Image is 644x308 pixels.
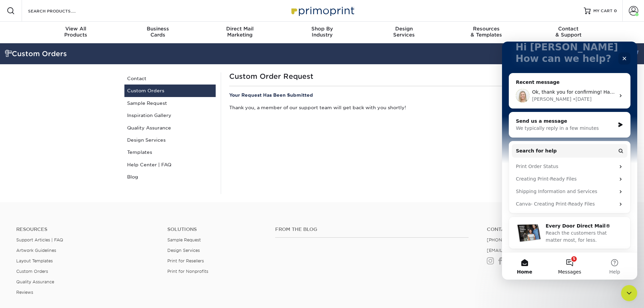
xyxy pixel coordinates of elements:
[16,248,56,253] a: Artwork Guidelines
[14,106,55,113] span: Search for help
[14,76,113,83] div: Send us a message
[167,258,204,263] a: Print for Resellers
[117,26,199,38] div: Cards
[14,134,113,141] div: Creating Print-Ready Files
[10,119,125,131] div: Print Order Status
[363,26,445,32] span: Design
[167,248,200,253] a: Design Services
[124,171,216,183] a: Blog
[167,237,201,242] a: Sample Request
[16,258,53,263] a: Layout Templates
[116,11,128,23] div: Close
[621,285,637,301] iframe: Intercom live chat
[614,8,617,13] span: 0
[124,109,216,121] a: Inspiration Gallery
[527,26,610,32] span: Contact
[10,144,125,156] div: Shipping Information and Services
[10,156,125,169] div: Canva- Creating Print-Ready Files
[229,104,517,111] p: Thank you, a member of our support team will get back with you shortly!
[229,92,313,98] strong: Your Request Has Been Submitted
[16,237,63,242] a: Support Articles | FAQ
[16,279,54,284] a: Quality Assurance
[44,181,121,188] div: Every Door Direct Mail®
[445,22,527,43] a: Resources& Templates
[14,121,113,128] div: Print Order Status
[527,26,610,38] div: & Support
[229,72,517,80] h1: Custom Order Request
[167,227,265,232] h4: Solutions
[56,228,79,233] span: Messages
[117,22,199,43] a: BusinessCards
[199,26,281,32] span: Direct Mail
[288,3,356,18] img: Primoprint
[124,146,216,158] a: Templates
[487,248,568,253] a: [EMAIL_ADDRESS][DOMAIN_NAME]
[10,131,125,144] div: Creating Print-Ready Files
[199,22,281,43] a: Direct MailMarketing
[167,269,208,274] a: Print for Nonprofits
[44,189,105,201] span: Reach the customers that matter most, for less.
[30,48,161,53] span: Ok, thank you for confirming! Have a great afternoon :)
[30,54,69,61] div: [PERSON_NAME]
[124,97,216,109] a: Sample Request
[487,227,628,232] a: Contact
[445,26,527,32] span: Resources
[281,26,363,38] div: Industry
[7,175,128,208] div: Every Door Direct Mail®Reach the customers that matter most, for less.
[27,7,93,15] input: SEARCH PRODUCTS.....
[281,26,363,32] span: Shop By
[45,211,90,238] button: Messages
[124,72,216,85] a: Contact
[199,26,281,38] div: Marketing
[502,42,637,280] iframe: Intercom live chat
[35,22,117,43] a: View AllProducts
[124,122,216,134] a: Quality Assurance
[281,22,363,43] a: Shop ByIndustry
[35,26,117,38] div: Products
[363,26,445,38] div: Services
[14,83,113,90] div: We typically reply in a few minutes
[275,227,469,232] h4: From the Blog
[90,211,135,238] button: Help
[124,85,216,97] a: Custom Orders
[124,134,216,146] a: Design Services
[15,228,30,233] span: Home
[107,228,118,233] span: Help
[16,227,157,232] h4: Resources
[487,237,529,242] a: [PHONE_NUMBER]
[124,159,216,171] a: Help Center | FAQ
[117,26,199,32] span: Business
[14,159,113,166] div: Canva- Creating Print-Ready Files
[363,22,445,43] a: DesignServices
[16,269,48,274] a: Custom Orders
[445,26,527,38] div: & Templates
[593,8,613,14] span: MY CART
[14,146,113,153] div: Shipping Information and Services
[71,54,90,61] div: • [DATE]
[7,70,128,96] div: Send us a messageWe typically reply in a few minutes
[35,26,117,32] span: View All
[10,102,125,116] button: Search for help
[527,22,610,43] a: Contact& Support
